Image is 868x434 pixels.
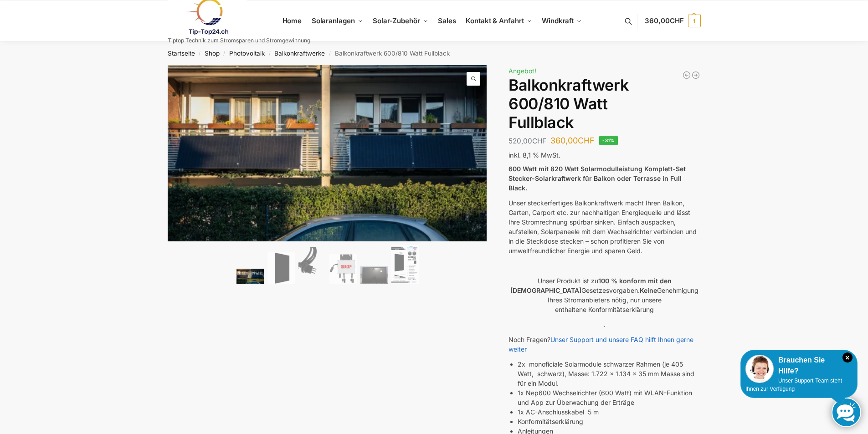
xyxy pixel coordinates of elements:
span: Solar-Zubehör [373,16,420,25]
a: Balkonkraftwerk 405/600 Watt erweiterbar [691,71,700,80]
img: NEP 800 Drosselbar auf 600 Watt [329,254,357,284]
span: inkl. 8,1 % MwSt. [508,151,560,159]
a: Photovoltaik [229,50,265,57]
strong: Keine [640,286,657,294]
img: Balkonkraftwerk 600/810 Watt Fullblack – Bild 6 [391,245,419,284]
bdi: 360,00 [550,136,595,145]
a: Solar-Zubehör [369,0,432,41]
img: Balkonkraftwerk 600/810 Watt Fullblack 3 [487,65,806,431]
span: / [195,50,205,57]
span: -31% [599,136,618,145]
p: Noch Fragen? [508,335,700,354]
a: Kontakt & Anfahrt [462,0,536,41]
a: Balkonkraftwerke [274,50,325,57]
p: Unser Produkt ist zu Gesetzesvorgaben. Genehmigung Ihres Stromanbieters nötig, nur unsere enthalt... [508,276,700,314]
li: Konformitätserklärung [518,417,700,426]
h1: Balkonkraftwerk 600/810 Watt Fullblack [508,76,700,132]
a: Unser Support und unsere FAQ hilft Ihnen gerne weiter [508,336,693,353]
span: 360,00 [645,16,683,25]
li: 1x AC-Anschlusskabel 5 m [518,407,700,417]
span: Kontakt & Anfahrt [466,16,524,25]
a: Solaranlagen [308,0,366,41]
span: CHF [578,136,595,145]
span: Unser Support-Team steht Ihnen zur Verfügung [745,378,842,392]
span: Angebot! [508,67,536,75]
li: 1x Nep600 Wechselrichter (600 Watt) mit WLAN-Funktion und App zur Überwachung der Erträge [518,388,700,407]
img: Anschlusskabel-3meter_schweizer-stecker [298,247,326,284]
div: Brauchen Sie Hilfe? [745,355,853,377]
a: Sales [434,0,460,41]
a: Startseite [168,50,195,57]
span: CHF [670,16,684,25]
span: Solaranlagen [312,16,355,25]
img: Balkonkraftwerk 600/810 Watt Fullblack – Bild 5 [360,266,388,284]
a: Windkraft [538,0,586,41]
img: 2 Balkonkraftwerke [236,269,264,284]
span: / [325,50,334,57]
nav: Breadcrumb [151,41,717,65]
span: CHF [532,137,546,145]
a: Balkonkraftwerk 445/600 Watt Bificial [682,71,691,80]
strong: 600 Watt mit 820 Watt Solarmodulleistung Komplett-Set Stecker-Solarkraftwerk für Balkon oder Terr... [508,165,686,192]
span: / [265,50,274,57]
bdi: 520,00 [508,137,546,145]
strong: 100 % konform mit den [DEMOGRAPHIC_DATA] [510,277,672,294]
span: 1 [688,15,701,27]
a: 360,00CHF 1 [645,7,700,35]
span: Sales [438,16,456,25]
li: 2x monoficiale Solarmodule schwarzer Rahmen (je 405 Watt, schwarz), Masse: 1.722 x 1.134 x 35 mm ... [518,359,700,388]
i: Schließen [842,352,853,363]
img: Customer service [745,355,774,383]
img: TommaTech Vorderseite [267,252,295,284]
a: Shop [205,50,220,57]
p: Tiptop Technik zum Stromsparen und Stromgewinnung [168,38,310,43]
p: Unser steckerfertiges Balkonkraftwerk macht Ihren Balkon, Garten, Carport etc. zur nachhaltigen E... [508,198,700,255]
span: Windkraft [542,16,574,25]
p: . [508,320,700,329]
span: / [220,50,229,57]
